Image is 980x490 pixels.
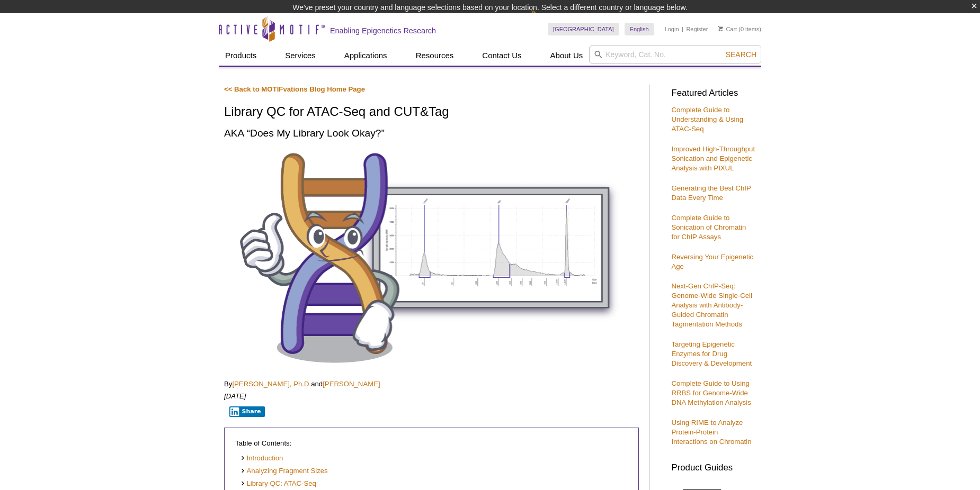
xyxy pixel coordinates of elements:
[589,46,761,63] input: Keyword, Cat. No.
[718,25,737,33] a: Cart
[671,214,746,241] a: Complete Guide to Sonication of Chromatin for ChIP Assays
[671,106,743,133] a: Complete Guide to Understanding & Using ATAC-Seq
[224,85,365,93] a: << Back to MOTIFvations Blog Home Page
[232,380,311,388] a: [PERSON_NAME], Ph.D.
[229,406,265,417] button: Share
[686,25,708,33] a: Register
[323,380,380,388] a: [PERSON_NAME]
[671,379,751,406] a: Complete Guide to Using RRBS for Genome-Wide DNA Methylation Analysis
[224,126,639,140] h2: AKA “Does My Library Look Okay?”
[671,457,756,473] h3: Product Guides
[671,340,752,367] a: Targeting Epigenetic Enzymes for Drug Discovery & Development
[671,282,752,328] a: Next-Gen ChIP-Seq: Genome-Wide Single-Cell Analysis with Antibody-Guided Chromatin Tagmentation M...
[548,23,619,35] a: [GEOGRAPHIC_DATA]
[224,379,639,389] p: By and
[682,23,683,35] li: |
[240,479,316,489] a: Library QC: ATAC-Seq
[625,23,654,35] a: English
[219,46,263,66] a: Products
[544,46,590,66] a: About Us
[726,50,756,59] span: Search
[235,439,628,448] p: Table of Contents:
[224,148,639,367] img: Library QC for ATAC-Seq and CUT&Tag
[279,46,322,66] a: Services
[240,466,328,476] a: Analyzing Fragment Sizes
[671,419,751,446] a: Using RIME to Analyze Protein-Protein Interactions on Chromatin
[224,392,246,400] em: [DATE]
[224,105,639,120] h1: Library QC for ATAC-Seq and CUT&Tag
[531,8,559,33] img: Change Here
[665,25,679,33] a: Login
[723,50,760,59] button: Search
[671,89,756,98] h3: Featured Articles
[409,46,460,66] a: Resources
[671,184,751,202] a: Generating the Best ChIP Data Every Time
[671,253,753,270] a: Reversing Your Epigenetic Age
[718,26,723,31] img: Your Cart
[718,23,761,35] li: (0 items)
[476,46,528,66] a: Contact Us
[330,26,436,35] h2: Enabling Epigenetics Research
[240,453,283,464] a: Introduction
[338,46,394,66] a: Applications
[671,145,755,172] a: Improved High-Throughput Sonication and Epigenetic Analysis with PIXUL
